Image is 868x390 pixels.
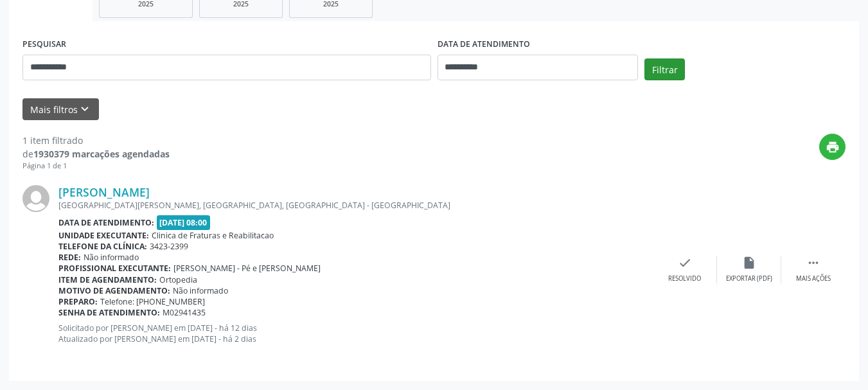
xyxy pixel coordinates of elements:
span: [PERSON_NAME] - Pé e [PERSON_NAME] [173,263,321,274]
label: DATA DE ATENDIMENTO [438,35,530,55]
div: de [22,147,170,161]
b: Senha de atendimento: [58,307,160,318]
button: Filtrar [644,58,685,80]
span: 3423-2399 [150,241,188,252]
button: Mais filtroskeyboard_arrow_down [22,98,99,121]
span: Não informado [173,285,228,296]
b: Preparo: [58,296,98,307]
b: Telefone da clínica: [58,241,147,252]
b: Profissional executante: [58,263,171,274]
span: M02941435 [163,307,206,318]
i: insert_drive_file [742,256,756,270]
div: Exportar (PDF) [726,274,772,283]
span: Não informado [84,252,139,263]
div: Página 1 de 1 [22,161,170,172]
button: print [819,134,846,160]
b: Data de atendimento: [58,217,154,228]
b: Item de agendamento: [58,274,157,285]
i: print [826,140,840,154]
div: [GEOGRAPHIC_DATA][PERSON_NAME], [GEOGRAPHIC_DATA], [GEOGRAPHIC_DATA] - [GEOGRAPHIC_DATA] [58,200,653,211]
span: Telefone: [PHONE_NUMBER] [100,296,205,307]
b: Motivo de agendamento: [58,285,170,296]
span: Ortopedia [159,274,197,285]
div: Resolvido [668,274,701,283]
span: Clinica de Fraturas e Reabilitacao [152,230,274,241]
i: check [678,256,692,270]
b: Rede: [58,252,81,263]
div: 1 item filtrado [22,134,170,147]
strong: 1930379 marcações agendadas [33,148,170,160]
span: [DATE] 08:00 [157,215,211,230]
a: [PERSON_NAME] [58,185,150,199]
b: Unidade executante: [58,230,149,241]
label: PESQUISAR [22,35,66,55]
i: keyboard_arrow_down [78,102,92,116]
div: Mais ações [796,274,831,283]
img: img [22,185,49,212]
i:  [806,256,820,270]
p: Solicitado por [PERSON_NAME] em [DATE] - há 12 dias Atualizado por [PERSON_NAME] em [DATE] - há 2... [58,323,653,344]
